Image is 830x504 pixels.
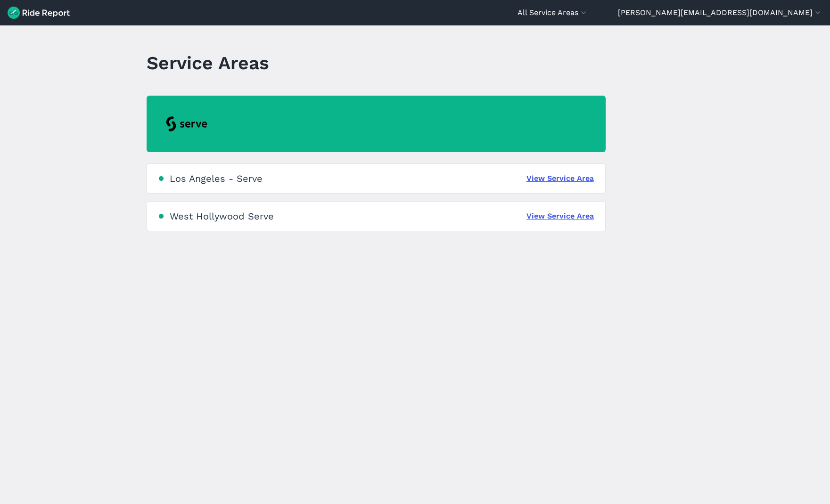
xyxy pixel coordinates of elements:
[618,7,822,18] button: [PERSON_NAME][EMAIL_ADDRESS][DOMAIN_NAME]
[147,50,269,76] h1: Service Areas
[526,173,594,184] a: View Service Area
[526,211,594,222] a: View Service Area
[8,7,70,19] img: Ride Report
[158,111,215,137] img: Serve Robotics
[170,173,263,184] div: Los Angeles - Serve
[518,7,588,18] button: All Service Areas
[170,211,274,222] div: West Hollywood Serve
